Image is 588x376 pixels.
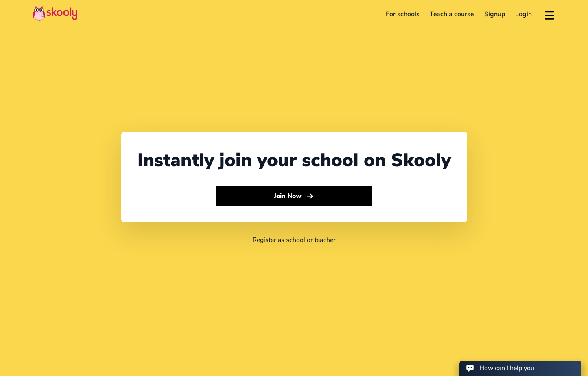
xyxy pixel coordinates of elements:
a: For schools [380,8,425,21]
a: Teach a course [424,8,479,21]
img: Skooly [33,5,77,21]
div: Instantly join your school on Skooly [138,148,451,173]
button: Join Nowarrow forward outline [216,186,372,206]
ion-icon: arrow forward outline [306,192,314,200]
button: menu outline [544,8,555,21]
a: Login [510,8,538,21]
a: Signup [479,8,510,21]
a: Register as school or teacher [252,235,336,244]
